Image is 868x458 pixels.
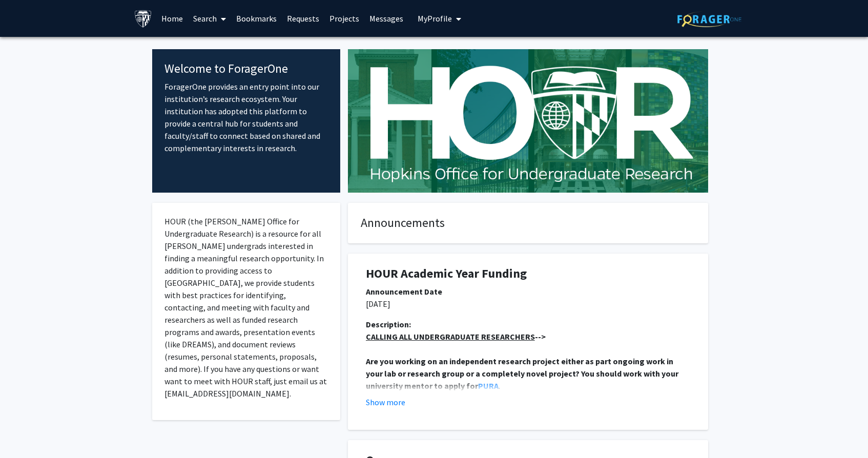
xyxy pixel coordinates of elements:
[366,318,690,330] div: Description:
[361,216,695,231] h4: Announcements
[478,381,499,391] a: PURA
[366,331,546,342] strong: -->
[366,331,535,342] u: CALLING ALL UNDERGRADUATE RESEARCHERS
[348,49,708,193] img: Cover Image
[366,285,690,298] div: Announcement Date
[164,215,328,400] p: HOUR (the [PERSON_NAME] Office for Undergraduate Research) is a resource for all [PERSON_NAME] un...
[677,11,741,27] img: ForagerOne Logo
[8,412,44,450] iframe: Chat
[156,1,188,36] a: Home
[231,1,282,36] a: Bookmarks
[366,396,405,408] button: Show more
[366,356,680,391] strong: Are you working on an independent research project either as part ongoing work in your lab or res...
[188,1,231,36] a: Search
[282,1,324,36] a: Requests
[364,1,408,36] a: Messages
[366,298,690,310] p: [DATE]
[134,10,152,28] img: Johns Hopkins University Logo
[366,355,690,392] p: .
[418,13,452,24] span: My Profile
[366,266,690,281] h1: HOUR Academic Year Funding
[164,80,328,154] p: ForagerOne provides an entry point into our institution’s research ecosystem. Your institution ha...
[164,61,328,76] h4: Welcome to ForagerOne
[324,1,364,36] a: Projects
